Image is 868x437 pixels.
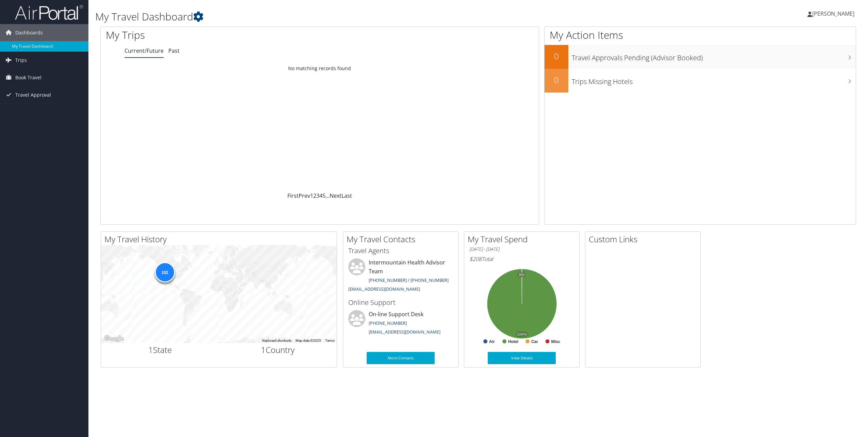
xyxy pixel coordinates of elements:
span: Dashboards [15,24,43,41]
a: 4 [319,192,322,199]
h2: My Travel Contacts [347,233,458,245]
a: 2 [313,192,316,199]
a: [PHONE_NUMBER] / [PHONE_NUMBER] [369,277,449,283]
h6: [DATE] - [DATE] [469,246,574,253]
h2: My Travel History [104,233,337,245]
h1: My Trips [106,28,351,42]
h2: 0 [545,74,568,86]
a: Current/Future [124,47,164,54]
a: Terms (opens in new tab) [325,339,335,342]
td: No matching records found [101,62,539,75]
a: 5 [322,192,325,199]
a: Past [168,47,180,54]
span: Travel Approval [15,86,51,103]
img: airportal-logo.png [15,4,83,20]
a: 1 [310,192,313,199]
h2: Country [224,344,332,356]
h1: My Travel Dashboard [95,10,606,24]
a: 0Travel Approvals Pending (Advisor Booked) [545,45,856,69]
text: Misc [551,339,561,344]
span: 1 [148,344,153,355]
button: Keyboard shortcuts [262,338,291,343]
a: Next [330,192,341,199]
div: 102 [154,262,175,282]
a: [EMAIL_ADDRESS][DOMAIN_NAME] [369,329,440,335]
span: $208 [469,255,482,263]
img: Google [103,334,125,343]
h3: Travel Approvals Pending (Advisor Booked) [572,50,856,63]
text: Car [531,339,538,344]
span: … [325,192,330,199]
span: 1 [261,344,266,355]
h3: Online Support [348,298,453,307]
span: Map data ©2025 [296,339,321,342]
span: [PERSON_NAME] [812,10,854,17]
tspan: 100% [517,333,527,337]
a: First [287,192,299,199]
a: 3 [316,192,319,199]
a: Last [341,192,352,199]
a: [EMAIL_ADDRESS][DOMAIN_NAME] [348,286,420,292]
h3: Trips Missing Hotels [572,74,856,86]
h2: State [106,344,214,356]
a: [PHONE_NUMBER] [369,320,407,326]
a: Open this area in Google Maps (opens a new window) [103,334,125,343]
a: Prev [299,192,310,199]
li: Intermountain Health Advisor Team [345,258,456,295]
text: Air [489,339,495,344]
span: Trips [15,52,27,69]
h2: Custom Links [589,233,700,245]
li: On-line Support Desk [345,310,456,338]
a: [PERSON_NAME] [807,3,861,24]
h1: My Action Items [545,28,856,42]
h2: 0 [545,50,568,62]
h2: My Travel Spend [468,233,579,245]
text: Hotel [508,339,518,344]
a: View Details [488,352,556,364]
a: More Contacts [367,352,435,364]
h3: Travel Agents [348,246,453,256]
span: Book Travel [15,69,41,86]
h6: Total [469,255,574,263]
a: 0Trips Missing Hotels [545,69,856,93]
tspan: 0% [519,273,524,277]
